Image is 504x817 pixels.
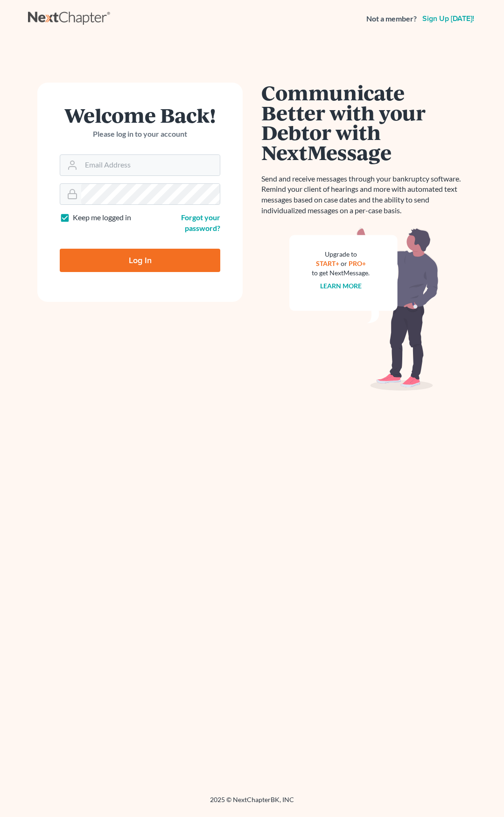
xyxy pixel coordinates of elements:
a: PRO+ [349,259,366,267]
label: Keep me logged in [73,212,131,223]
h1: Welcome Back! [60,105,220,125]
a: Forgot your password? [181,213,220,232]
h1: Communicate Better with your Debtor with NextMessage [261,83,467,162]
a: Learn more [320,282,362,290]
div: Upgrade to [312,250,370,259]
p: Send and receive messages through your bankruptcy software. Remind your client of hearings and mo... [261,174,467,216]
input: Log In [60,249,220,272]
strong: Not a member? [366,14,417,24]
div: to get NextMessage. [312,268,370,278]
img: nextmessage_bg-59042aed3d76b12b5cd301f8e5b87938c9018125f34e5fa2b7a6b67550977c72.svg [289,227,439,391]
input: Email Address [81,155,220,175]
p: Please log in to your account [60,129,220,140]
div: 2025 © NextChapterBK, INC [28,795,476,812]
a: Sign up [DATE]! [420,15,476,22]
a: START+ [316,259,339,267]
span: or [341,259,347,267]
